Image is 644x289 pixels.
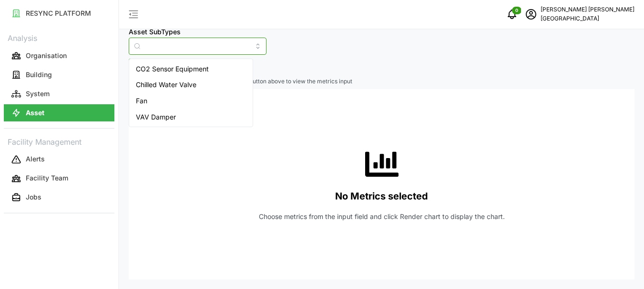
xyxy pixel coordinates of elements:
[4,5,114,22] button: RESYNC PLATFORM
[136,80,196,90] span: Chilled Water Valve
[4,150,114,169] a: Alerts
[4,46,114,65] a: Organisation
[541,5,634,14] p: [PERSON_NAME] [PERSON_NAME]
[26,154,45,164] p: Alerts
[4,47,114,64] button: Organisation
[26,70,52,80] p: Building
[4,4,114,23] a: RESYNC PLATFORM
[4,134,114,148] p: Facility Management
[4,170,114,187] button: Facility Team
[521,5,541,24] button: schedule
[26,51,67,60] p: Organisation
[4,151,114,168] button: Alerts
[4,169,114,188] a: Facility Team
[26,192,41,202] p: Jobs
[136,96,147,106] span: Fan
[4,30,114,44] p: Analysis
[515,7,518,14] span: 0
[4,103,114,122] a: Asset
[4,104,114,121] button: Asset
[541,14,634,23] p: [GEOGRAPHIC_DATA]
[502,5,521,24] button: notifications
[136,112,176,122] span: VAV Damper
[4,84,114,103] a: System
[26,108,44,118] p: Asset
[4,189,114,206] button: Jobs
[26,89,50,99] p: System
[136,64,209,74] span: CO2 Sensor Equipment
[4,65,114,84] a: Building
[26,9,91,18] p: RESYNC PLATFORM
[335,189,428,204] p: No Metrics selected
[4,188,114,207] a: Jobs
[4,66,114,83] button: Building
[4,85,114,102] button: System
[129,78,634,86] p: Select items in the 'Select Locations/Assets' button above to view the metrics input
[26,173,68,183] p: Facility Team
[259,212,505,221] p: Choose metrics from the input field and click Render chart to display the chart.
[129,27,181,37] label: Asset SubTypes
